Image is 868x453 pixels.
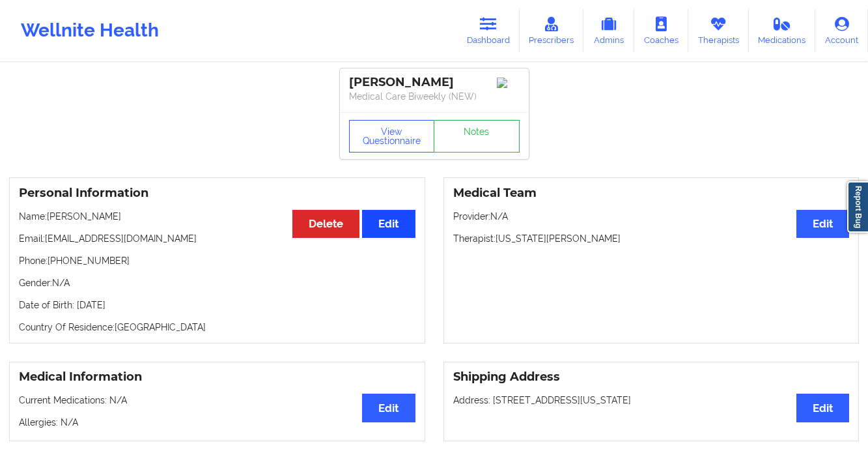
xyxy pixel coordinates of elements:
[19,186,415,201] h3: Personal Information
[453,370,850,385] h3: Shipping Address
[847,181,868,233] a: Report Bug
[815,9,868,52] a: Account
[497,78,520,88] img: Image%2Fplaceholer-image.png
[520,9,584,52] a: Prescribers
[453,186,850,201] h3: Medical Team
[349,120,435,153] button: View Questionnaire
[796,210,849,238] button: Edit
[362,210,415,238] button: Edit
[749,9,816,52] a: Medications
[634,9,688,52] a: Coaches
[19,254,415,267] p: Phone: [PHONE_NUMBER]
[453,210,850,223] p: Provider: N/A
[434,120,520,153] a: Notes
[453,394,850,407] p: Address: [STREET_ADDRESS][US_STATE]
[19,321,415,334] p: Country Of Residence: [GEOGRAPHIC_DATA]
[796,394,849,422] button: Edit
[19,232,415,245] p: Email: [EMAIL_ADDRESS][DOMAIN_NAME]
[19,394,415,407] p: Current Medications: N/A
[349,75,520,90] div: [PERSON_NAME]
[19,416,415,429] p: Allergies: N/A
[19,370,415,385] h3: Medical Information
[19,276,415,289] p: Gender: N/A
[292,210,359,238] button: Delete
[19,210,415,223] p: Name: [PERSON_NAME]
[349,90,520,103] p: Medical Care Biweekly (NEW)
[362,394,415,422] button: Edit
[583,9,634,52] a: Admins
[453,232,850,245] p: Therapist: [US_STATE][PERSON_NAME]
[688,9,749,52] a: Therapists
[457,9,520,52] a: Dashboard
[19,299,415,312] p: Date of Birth: [DATE]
